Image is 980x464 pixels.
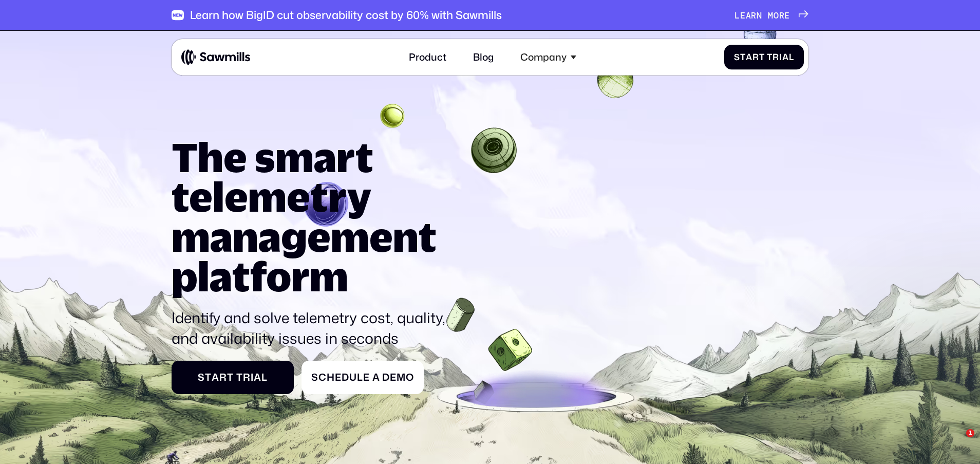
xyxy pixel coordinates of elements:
a: StartTrial [724,45,803,70]
span: r [752,52,759,62]
p: Identify and solve telemetry cost, quality, and availability issues in seconds [172,307,456,348]
span: e [740,10,746,21]
span: T [236,372,243,383]
span: a [782,52,789,62]
span: a [212,372,219,383]
span: S [198,372,205,383]
span: o [774,10,779,21]
span: S [311,372,318,383]
div: Company [520,51,567,63]
span: m [397,372,406,383]
span: r [751,10,757,21]
a: Blog [466,44,501,70]
span: t [740,52,746,62]
span: r [219,372,227,383]
div: Company [513,44,583,70]
span: L [734,10,740,21]
span: t [227,372,234,383]
span: e [390,372,397,383]
span: S [734,52,740,62]
span: t [759,52,765,62]
div: Learn how BigID cut observability cost by 60% with Sawmills [190,9,502,22]
span: a [746,10,751,21]
span: D [382,372,390,383]
span: e [335,372,342,383]
span: l [261,372,268,383]
span: a [372,372,380,383]
span: m [768,10,774,21]
span: a [746,52,752,62]
span: h [327,372,335,383]
span: r [772,52,779,62]
span: o [406,372,414,383]
h1: The smart telemetry management platform [172,137,456,296]
span: t [205,372,212,383]
span: T [767,52,772,62]
a: Learnmore [734,10,808,21]
span: e [363,372,370,383]
span: i [251,372,254,383]
span: 1 [966,429,974,437]
iframe: Intercom live chat [945,429,970,454]
span: r [243,372,251,383]
span: e [784,10,790,21]
a: ScheduleaDemo [301,361,424,395]
span: d [342,372,349,383]
span: c [318,372,327,383]
span: a [254,372,261,383]
a: StartTrial [172,361,294,395]
span: r [779,10,785,21]
span: l [789,52,794,62]
span: u [349,372,357,383]
span: n [757,10,762,21]
span: l [357,372,363,383]
span: i [779,52,782,62]
a: Product [401,44,454,70]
